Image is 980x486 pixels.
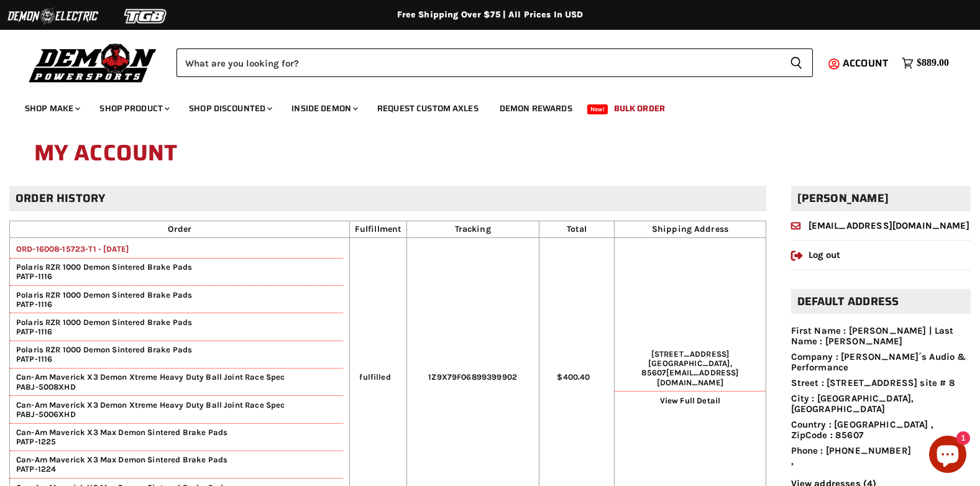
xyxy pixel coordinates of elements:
li: First Name : [PERSON_NAME] | Last Name : [PERSON_NAME] [791,326,971,347]
th: Order [10,221,350,238]
li: Street : [STREET_ADDRESS] site # 8 [791,378,971,388]
span: PATP-1224 [10,464,56,474]
a: Shop Product [90,96,177,121]
span: PATP-1225 [10,437,56,446]
span: New! [587,104,608,114]
h2: Default address [791,289,971,314]
a: $889.00 [895,54,955,72]
a: Account [837,58,895,69]
span: [EMAIL_ADDRESS][DOMAIN_NAME] [657,368,738,387]
li: Company : [PERSON_NAME]´s Audio & Performance [791,352,971,374]
li: City : [GEOGRAPHIC_DATA], [GEOGRAPHIC_DATA] [791,393,971,415]
span: PATP-1116 [10,300,52,309]
span: Can-Am Maverick X3 Max Demon Sintered Brake Pads [10,428,343,437]
span: PABJ-5006XHD [10,410,76,419]
a: Bulk Order [605,96,674,121]
a: Log out [791,249,841,260]
inbox-online-store-chat: Shopify online store chat [925,436,970,476]
a: Inside Demon [282,96,365,121]
span: Can-Am Maverick X3 Demon Xtreme Heavy Duty Ball Joint Race Spec [10,372,343,382]
th: Tracking [406,221,539,238]
span: PABJ-5008XHD [10,382,76,392]
ul: Main menu [16,91,946,121]
button: Search [780,48,813,77]
a: Request Custom Axles [368,96,488,121]
a: ORD-16008-15723-T1 - [DATE] [10,244,129,254]
span: Polaris RZR 1000 Demon Sintered Brake Pads [10,345,343,354]
span: $400.40 [557,372,590,382]
a: Demon Rewards [490,96,582,121]
span: Account [843,55,888,71]
span: PATP-1116 [10,327,52,336]
a: View Full Detail [660,396,720,405]
a: Shop Discounted [180,96,280,121]
a: Shop Make [16,96,88,121]
h2: Order history [9,186,766,211]
input: Search [176,48,780,77]
th: Shipping Address [615,221,766,238]
span: Polaris RZR 1000 Demon Sintered Brake Pads [10,318,343,327]
ul: , [791,326,971,467]
span: Can-Am Maverick X3 Max Demon Sintered Brake Pads [10,455,343,464]
h2: [PERSON_NAME] [791,186,971,211]
li: Country : [GEOGRAPHIC_DATA] , ZipCode : 85607 [791,420,971,441]
li: Phone : [PHONE_NUMBER] [791,446,971,456]
img: Demon Electric Logo 2 [6,4,99,28]
img: Demon Powersports [25,40,161,85]
img: TGB Logo 2 [99,4,193,28]
th: Fulfillment [350,221,406,238]
span: PATP-1116 [10,354,52,364]
h1: My Account [34,134,946,173]
span: Polaris RZR 1000 Demon Sintered Brake Pads [10,290,343,300]
th: Total [539,221,615,238]
span: PATP-1116 [10,272,52,281]
form: Product [176,48,813,77]
span: Polaris RZR 1000 Demon Sintered Brake Pads [10,262,343,272]
a: [EMAIL_ADDRESS][DOMAIN_NAME] [791,220,969,231]
span: Can-Am Maverick X3 Demon Xtreme Heavy Duty Ball Joint Race Spec [10,400,343,410]
span: $889.00 [917,57,949,69]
